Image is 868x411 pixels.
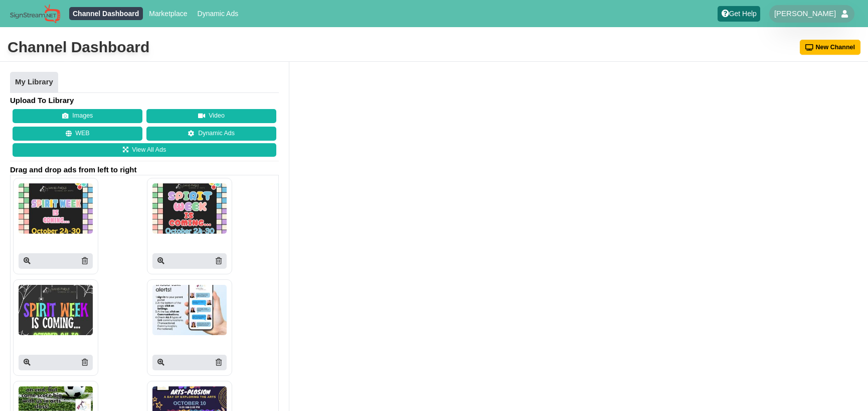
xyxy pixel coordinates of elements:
[13,109,142,123] button: Images
[19,285,93,335] img: P250x250 image processing20250929 1793698 1s24r9a
[145,7,191,20] a: Marketplace
[19,183,93,234] img: P250x250 image processing20250929 1793698 s57w0b
[10,165,279,175] span: Drag and drop ads from left to right
[146,109,276,123] button: Video
[10,72,58,93] a: My Library
[800,40,861,55] button: New Channel
[10,95,279,106] h4: Upload To Library
[13,143,276,157] a: View All Ads
[13,127,142,141] button: WEB
[194,7,242,20] a: Dynamic Ads
[69,7,143,20] a: Channel Dashboard
[718,6,760,22] a: Get Help
[146,127,276,141] a: Dynamic Ads
[774,9,836,19] span: [PERSON_NAME]
[10,4,60,24] img: Sign Stream.NET
[152,183,227,234] img: P250x250 image processing20250929 1793698 27k6jp
[8,37,149,57] div: Channel Dashboard
[152,285,227,335] img: P250x250 image processing20250929 1793698 1k95xnj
